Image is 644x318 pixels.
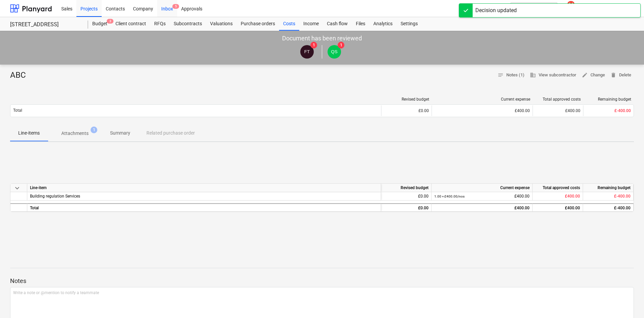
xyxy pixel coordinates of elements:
[300,45,314,59] div: Finance Team
[304,49,310,54] span: FT
[323,17,352,31] a: Cash flow
[381,105,432,116] div: £0.00
[10,70,31,81] div: ABC
[435,108,530,113] div: £400.00
[61,130,89,137] p: Attachments
[18,130,40,137] p: Line-items
[381,184,432,192] div: Revised budget
[10,21,80,28] div: [STREET_ADDRESS]
[530,71,576,79] span: View subcontractor
[475,6,517,14] div: Decision updated
[533,105,583,116] div: £400.00
[384,97,429,102] div: Revised budget
[110,130,130,137] p: Summary
[614,194,631,199] span: £-400.00
[434,195,465,198] small: 1.00 × £400.00 / nos
[579,70,608,80] button: Change
[299,17,323,31] a: Income
[91,127,97,133] span: 1
[583,184,634,192] div: Remaining budget
[530,72,536,78] span: business
[381,203,432,212] div: £0.00
[586,97,631,102] div: Remaining budget
[328,45,341,59] div: Quantity Surveyor
[88,17,111,31] div: Budget
[432,184,533,192] div: Current expense
[27,184,381,192] div: Line-item
[498,72,504,78] span: notes
[369,17,397,31] a: Analytics
[88,17,111,31] a: Budget3
[610,71,631,79] span: Delete
[608,70,634,80] button: Delete
[331,49,337,54] span: QS
[434,192,530,201] div: £400.00
[338,42,344,48] span: 1
[533,203,583,212] div: £400.00
[107,19,113,24] span: 3
[282,34,362,42] p: Document has been reviewed
[435,97,530,102] div: Current expense
[310,42,317,48] span: 1
[150,17,170,31] a: RFQs
[610,72,616,78] span: delete
[565,194,580,199] span: £400.00
[614,108,631,113] span: £-400.00
[352,17,369,31] a: Files
[13,184,21,192] span: keyboard_arrow_down
[206,17,237,31] a: Valuations
[13,108,22,113] p: Total
[498,71,524,79] span: Notes (1)
[172,4,179,9] span: 5
[111,17,150,31] a: Client contract
[536,97,581,102] div: Total approved costs
[533,184,583,192] div: Total approved costs
[237,17,279,31] a: Purchase orders
[527,70,579,80] button: View subcontractor
[495,70,527,80] button: Notes (1)
[381,192,432,201] div: £0.00
[30,194,80,199] span: Building regulation Services
[279,17,299,31] a: Costs
[10,277,634,285] p: Notes
[582,71,605,79] span: Change
[170,17,206,31] a: Subcontracts
[583,203,634,212] div: £-400.00
[582,72,588,78] span: edit
[27,203,381,212] div: Total
[397,17,422,31] a: Settings
[434,204,530,212] div: £400.00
